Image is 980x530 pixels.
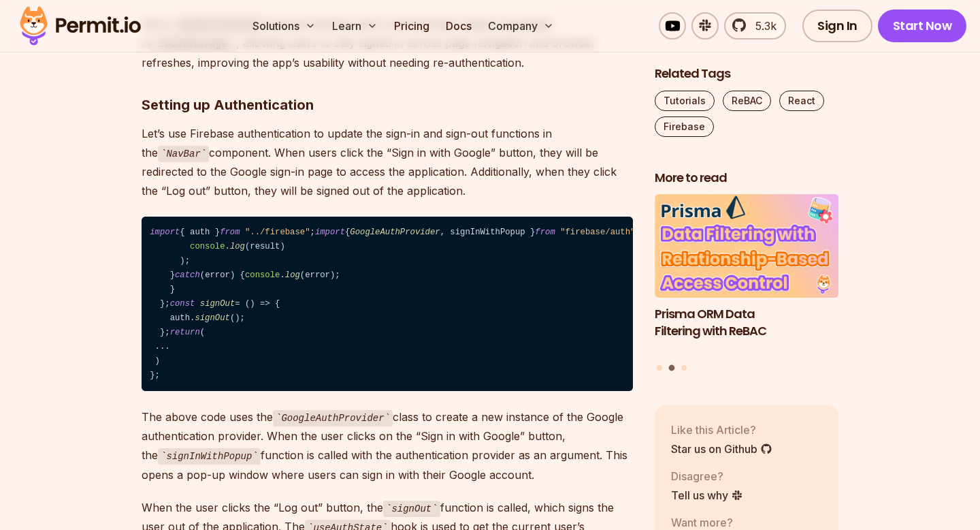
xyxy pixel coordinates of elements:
[655,306,838,340] h3: Prisma ORM Data Filtering with ReBAC
[560,228,635,237] span: "firebase/auth"
[723,91,771,111] a: ReBAC
[655,116,714,137] a: Firebase
[655,195,838,357] a: Prisma ORM Data Filtering with ReBACPrisma ORM Data Filtering with ReBAC
[779,91,824,111] a: React
[285,270,300,280] span: log
[142,97,314,113] strong: Setting up Authentication
[655,195,838,373] div: Posts
[389,12,435,40] a: Pricing
[657,365,662,371] button: Go to slide 1
[230,242,245,251] span: log
[655,65,838,82] h2: Related Tags
[315,228,345,237] span: import
[681,365,687,371] button: Go to slide 3
[669,365,675,371] button: Go to slide 2
[142,124,633,201] p: Let’s use Firebase authentication to update the sign-in and sign-out functions in the component. ...
[195,313,229,323] span: signOut
[671,468,743,484] p: Disagree?
[350,228,440,237] span: GoogleAuthProvider
[220,228,240,237] span: from
[150,228,180,237] span: import
[655,170,838,187] h2: More to read
[142,407,633,484] p: The above code uses the class to create a new instance of the Google authentication provider. Whe...
[327,12,383,40] button: Learn
[671,422,772,438] p: Like this Article?
[170,299,195,309] span: const
[247,12,321,40] button: Solutions
[158,146,209,162] code: NavBar
[724,12,786,40] a: 5.3k
[170,328,200,337] span: return
[655,91,715,111] a: Tutorials
[142,217,633,391] code: { auth } ; { , signInWithPopup } ; { useAuthState } ; = ( ) => { [user] = (auth); = ( ) => { prov...
[440,12,477,40] a: Docs
[245,270,280,280] span: console
[14,3,147,49] img: Permit logo
[273,410,393,426] code: GoogleAuthProvider
[190,242,225,251] span: console
[655,195,838,298] img: Prisma ORM Data Filtering with ReBAC
[535,228,555,237] span: from
[671,487,743,503] a: Tell us why
[671,441,772,457] a: Star us on Github
[483,12,559,40] button: Company
[655,195,838,357] li: 2 of 3
[802,10,872,42] a: Sign In
[383,501,440,517] code: signOut
[175,270,200,280] span: catch
[245,228,310,237] span: "../firebase"
[200,299,235,309] span: signOut
[747,18,777,34] span: 5.3k
[878,10,967,42] a: Start Now
[158,448,261,465] code: signInWithPopup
